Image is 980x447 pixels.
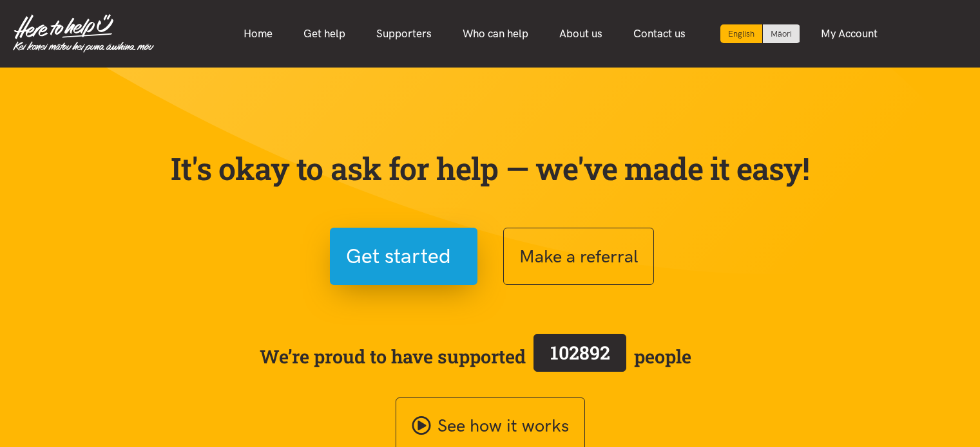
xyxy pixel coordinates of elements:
[544,20,618,48] a: About us
[330,228,477,285] button: Get started
[618,20,701,48] a: Contact us
[550,340,610,365] span: 102892
[361,20,447,48] a: Supporters
[13,14,154,53] img: Home
[260,331,691,381] span: We’re proud to have supported people
[720,24,800,43] div: Language toggle
[228,20,288,48] a: Home
[526,331,634,381] a: 102892
[503,228,654,285] button: Make a referral
[346,240,451,273] span: Get started
[288,20,361,48] a: Get help
[720,24,763,43] div: Current language
[763,24,800,43] a: Switch to Te Reo Māori
[805,20,893,48] a: My Account
[168,150,812,187] p: It's okay to ask for help — we've made it easy!
[447,20,544,48] a: Who can help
